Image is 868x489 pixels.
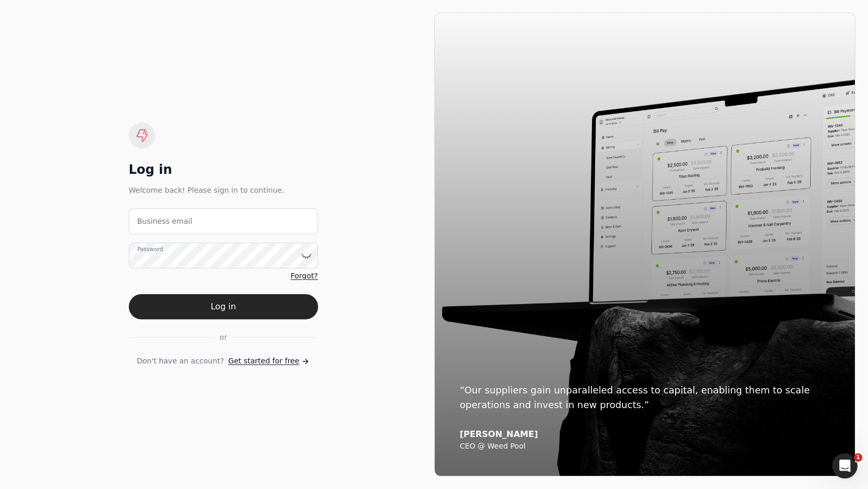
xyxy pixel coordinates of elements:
[137,245,163,254] label: Password
[460,442,830,451] div: CEO @ Weed Pool
[228,356,299,367] span: Get started for free
[220,332,227,343] span: or
[854,453,862,462] span: 1
[460,429,830,440] div: [PERSON_NAME]
[291,270,318,282] a: Forgot?
[137,216,192,227] label: Business email
[129,294,318,319] button: Log in
[832,453,857,478] iframe: Intercom live chat
[460,383,830,412] div: “Our suppliers gain unparalleled access to capital, enabling them to scale operations and invest ...
[228,356,310,367] a: Get started for free
[129,161,318,178] div: Log in
[129,184,318,196] div: Welcome back! Please sign in to continue.
[137,356,224,367] span: Don't have an account?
